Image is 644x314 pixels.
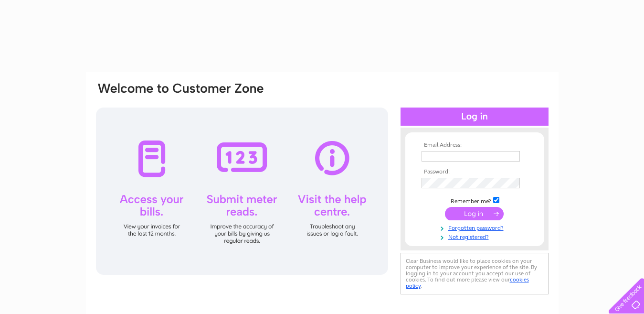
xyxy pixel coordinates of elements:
[445,207,504,220] input: Submit
[406,276,529,289] a: cookies policy
[422,223,530,232] a: Forgotten password?
[419,142,530,149] th: Email Address:
[419,195,530,205] td: Remember me?
[422,232,530,241] a: Not registered?
[419,169,530,175] th: Password:
[401,253,549,294] div: Clear Business would like to place cookies on your computer to improve your experience of the sit...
